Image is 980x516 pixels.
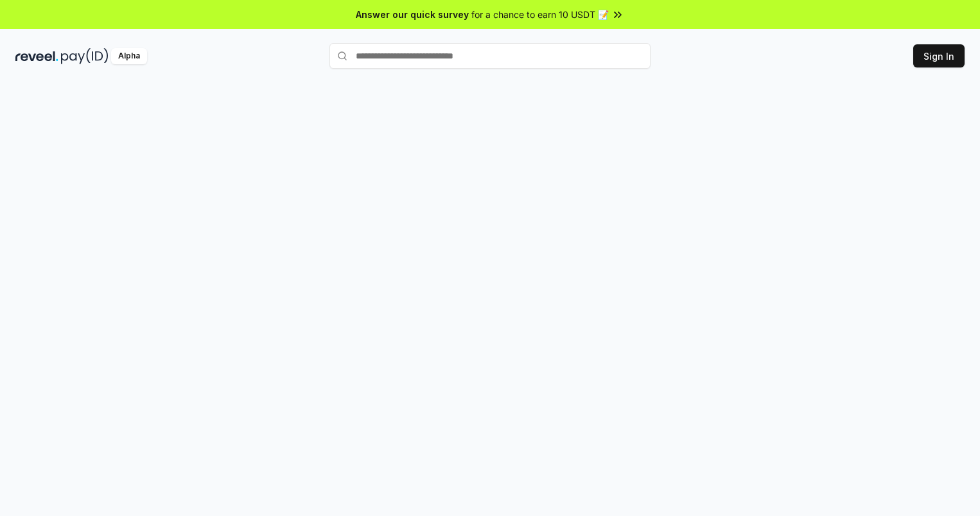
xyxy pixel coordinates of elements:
div: Alpha [111,48,147,64]
img: pay_id [61,48,109,64]
button: Sign In [913,44,965,67]
span: Answer our quick survey [356,8,469,21]
span: for a chance to earn 10 USDT 📝 [471,8,609,21]
img: reveel_dark [15,48,58,64]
